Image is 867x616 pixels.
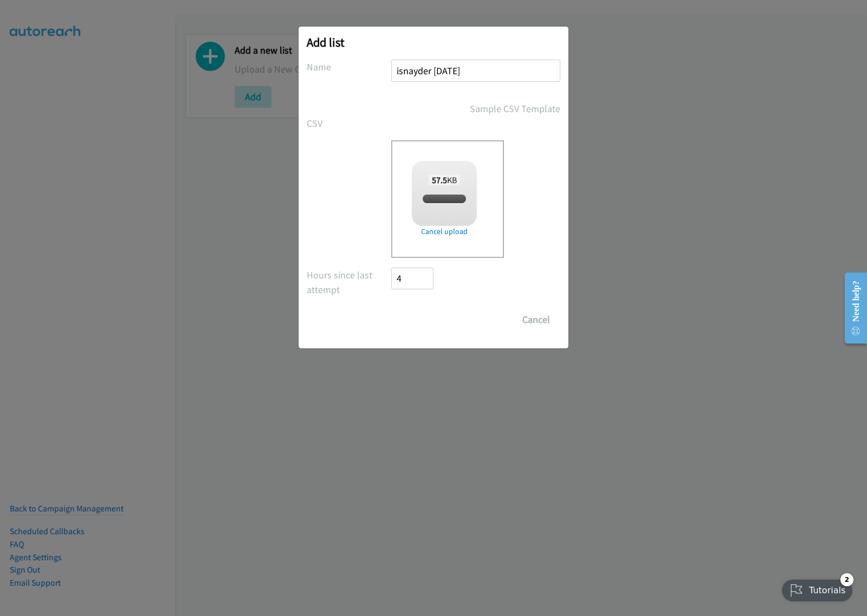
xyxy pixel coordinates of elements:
[775,569,859,608] iframe: Checklist
[412,226,477,237] a: Cancel upload
[432,174,447,185] strong: 57.5
[307,268,391,297] label: Hours since last attempt
[307,60,391,74] label: Name
[307,116,391,131] label: CSV
[426,194,462,204] span: split_3.csv
[470,101,560,116] a: Sample CSV Template
[512,309,560,330] button: Cancel
[307,35,560,50] h2: Add list
[429,174,461,185] span: KB
[836,265,867,351] iframe: Resource Center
